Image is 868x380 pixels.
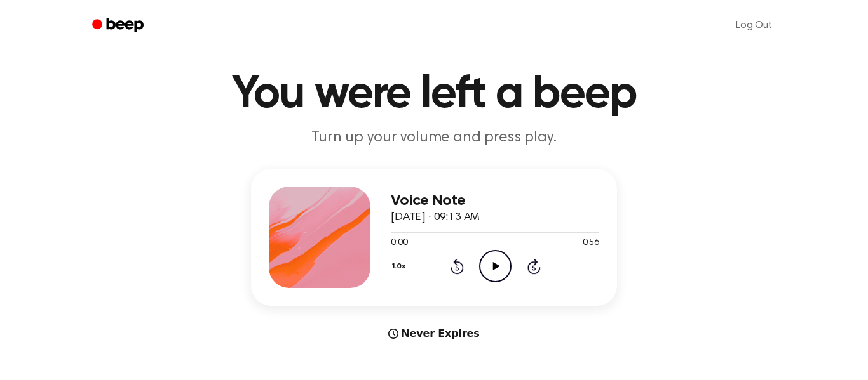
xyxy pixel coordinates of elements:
span: 0:00 [391,237,407,250]
span: 0:56 [583,237,599,250]
span: [DATE] · 09:13 AM [391,212,480,223]
a: Beep [83,13,155,38]
p: Turn up your volume and press play. [190,128,678,148]
a: Log Out [723,10,785,41]
div: Never Expires [251,326,617,341]
h1: You were left a beep [109,72,759,117]
button: 1.0x [391,256,410,277]
h3: Voice Note [391,192,599,209]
